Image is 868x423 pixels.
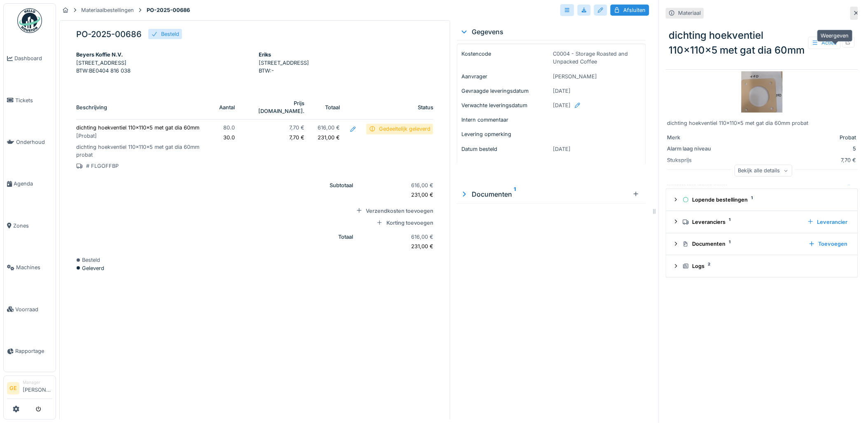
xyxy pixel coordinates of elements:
[808,37,841,49] div: Acties
[241,95,311,120] th: Prijs [DOMAIN_NAME].
[7,382,19,395] li: GE
[804,216,851,228] div: Leverancier
[461,50,550,66] p: Kostencode
[669,214,854,230] summary: Leveranciers1Leverancier
[4,38,56,79] a: Dashboard
[15,305,52,313] span: Voorraad
[553,50,641,66] p: C0004 - Storage Roasted and Unpacked Coffee
[161,30,179,38] div: Besteld
[76,124,206,139] p: dichting hoekventiel 110x110x5 met gat dia 60mm
[678,9,701,17] div: Materiaal
[460,189,629,199] div: Documenten
[4,247,56,288] a: Machines
[514,189,516,199] sup: 1
[366,181,433,189] p: 616,00 €
[346,219,433,227] div: Korting toevoegen
[461,73,550,80] p: Aanvrager
[81,6,134,14] div: Materiaalbestellingen
[76,256,433,264] div: Besteld
[219,124,235,132] p: 80.0
[76,51,251,59] div: Beyers Koffie N.V.
[683,262,848,270] div: Logs
[461,145,550,153] p: Datum besteld
[76,177,360,204] th: Subtotaal
[667,156,729,164] div: Stuksprijs
[23,379,52,385] div: Manager
[669,237,854,252] summary: Documenten1Toevoegen
[805,238,851,249] div: Toevoegen
[311,95,346,120] th: Totaal
[17,8,42,33] img: Badge_color-CXgf-gQk.svg
[379,125,430,133] div: Gedeeltelijk geleverd
[553,87,641,95] p: [DATE]
[76,67,251,75] p: BTW : BE0404 816 038
[346,207,433,215] div: Verzendkosten toevoegen
[553,73,641,80] p: [PERSON_NAME]
[4,79,56,121] a: Tickets
[318,134,340,141] p: 231,00 €
[4,330,56,372] a: Rapportage
[13,222,52,230] span: Zones
[259,67,434,75] p: BTW : -
[735,164,793,176] div: Bekijk alle details
[683,240,802,248] div: Documenten
[248,124,304,132] p: 7,70 €
[76,229,360,256] th: Totaal
[318,124,340,132] p: 616,00 €
[4,205,56,247] a: Zones
[461,116,550,124] p: Intern commentaar
[76,29,142,39] h5: PO-2025-00686
[683,196,848,204] div: Lopende bestellingen
[76,162,206,170] p: # FLGOFFBP
[667,119,856,127] div: dichting hoekventiel 110x110x5 met gat dia 60mm probat
[76,133,97,139] span: [ Probat ]
[669,258,854,274] summary: Logs2
[366,233,433,241] p: 616,00 €
[611,5,649,16] div: Afsluiten
[366,191,433,199] p: 231,00 €
[732,156,856,164] div: 7,70 €
[461,101,550,109] p: Verwachte leveringsdatum
[76,264,433,272] div: Geleverd
[14,180,52,188] span: Agenda
[15,96,52,104] span: Tickets
[76,143,206,159] p: dichting hoekventiel 110x110x5 met gat dia 60mm probat
[143,6,193,14] strong: PO-2025-00686
[366,242,433,250] p: 231,00 €
[667,134,729,141] div: Merk
[76,95,213,120] th: Beschrijving
[259,51,434,59] div: Eriks
[14,54,52,62] span: Dashboard
[4,163,56,204] a: Agenda
[219,134,235,141] p: 30.0
[213,95,241,120] th: Aantal
[666,25,858,61] div: dichting hoekventiel 110x110x5 met gat dia 60mm
[553,145,641,153] p: [DATE]
[732,134,856,141] div: Probat
[4,288,56,330] a: Voorraad
[461,87,550,95] p: Gevraagde leveringsdatum
[259,59,434,67] p: [STREET_ADDRESS]
[15,347,52,355] span: Rapportage
[16,263,52,271] span: Machines
[4,121,56,163] a: Onderhoud
[669,192,854,207] summary: Lopende bestellingen1
[7,379,52,399] a: GE Manager[PERSON_NAME]
[732,145,856,153] div: 5
[667,145,729,153] div: Alarm laag niveau
[742,71,783,113] img: dichting hoekventiel 110x110x5 met gat dia 60mm
[817,30,853,42] div: Weergeven
[23,379,52,397] li: [PERSON_NAME]
[553,101,641,116] div: [DATE]
[248,134,304,141] p: 7,70 €
[683,218,801,226] div: Leveranciers
[76,59,251,67] p: [STREET_ADDRESS]
[360,95,433,120] th: Status
[16,138,52,146] span: Onderhoud
[460,27,643,37] div: Gegevens
[461,130,550,138] p: Levering opmerking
